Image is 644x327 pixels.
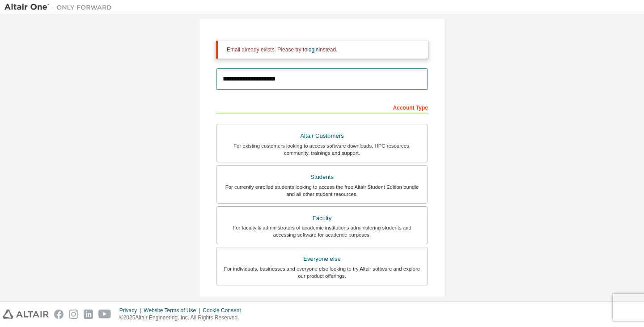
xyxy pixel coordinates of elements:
div: Everyone else [222,253,422,265]
img: instagram.svg [69,310,78,319]
p: © 2025 Altair Engineering, Inc. All Rights Reserved. [119,314,246,322]
div: Faculty [222,212,422,225]
img: youtube.svg [98,310,111,319]
img: altair_logo.svg [3,310,49,319]
div: For currently enrolled students looking to access the free Altair Student Edition bundle and all ... [222,183,422,198]
div: Account Type [216,100,428,114]
img: Altair One [4,3,116,12]
a: login [307,47,318,53]
img: facebook.svg [54,310,64,319]
div: Email already exists. Please try to instead. [227,46,421,53]
div: For faculty & administrators of academic institutions administering students and accessing softwa... [222,224,422,238]
div: Privacy [119,307,144,314]
div: Website Terms of Use [144,307,203,314]
div: For individuals, businesses and everyone else looking to try Altair software and explore our prod... [222,265,422,280]
div: Students [222,171,422,183]
div: For existing customers looking to access software downloads, HPC resources, community, trainings ... [222,142,422,157]
img: linkedin.svg [84,310,93,319]
div: Altair Customers [222,130,422,142]
div: Cookie Consent [203,307,246,314]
